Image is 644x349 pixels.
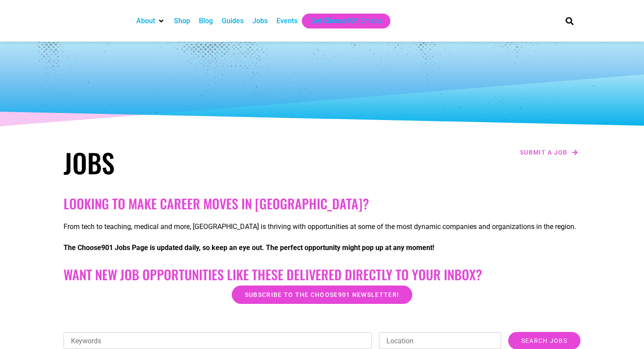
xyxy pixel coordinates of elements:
a: Events [276,16,297,26]
a: Shop [174,16,190,26]
a: Jobs [252,16,268,26]
span: Submit a job [520,149,568,155]
div: Search [563,14,577,28]
input: Keywords [64,332,372,349]
h2: Want New Job Opportunities like these Delivered Directly to your Inbox? [64,267,580,282]
h2: Looking to make career moves in [GEOGRAPHIC_DATA]? [64,196,580,212]
a: Guides [222,16,244,26]
h1: Jobs [64,147,318,178]
a: Subscribe to the Choose901 newsletter! [232,286,412,304]
strong: The Choose901 Jobs Page is updated daily, so keep an eye out. The perfect opportunity might pop u... [64,243,434,252]
a: Blog [199,16,213,26]
input: Location [379,332,501,349]
p: From tech to teaching, medical and more, [GEOGRAPHIC_DATA] is thriving with opportunities at some... [64,222,580,232]
span: Subscribe to the Choose901 newsletter! [245,292,399,298]
nav: Main nav [132,14,551,28]
a: About [136,16,155,26]
a: Submit a job [517,147,580,158]
a: Get Choose901 Emails [311,16,382,26]
div: About [132,14,170,28]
